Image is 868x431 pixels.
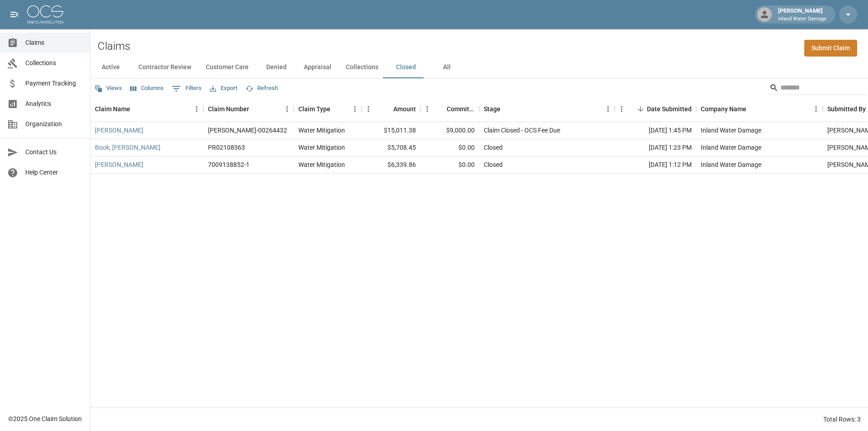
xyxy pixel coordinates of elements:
[484,160,503,169] div: Closed
[746,103,759,115] button: Sort
[647,96,692,122] div: Date Submitted
[95,96,130,122] div: Claim Name
[243,81,280,95] button: Refresh
[170,81,204,96] button: Show filters
[208,126,287,135] div: CAHO-00264432
[98,40,130,53] h2: Claims
[615,156,696,174] div: [DATE] 1:12 PM
[420,156,479,174] div: $0.00
[701,160,761,169] div: Inland Water Damage
[484,143,503,152] div: Closed
[208,143,245,152] div: PR02108363
[25,99,83,109] span: Analytics
[381,103,393,115] button: Sort
[601,102,615,116] button: Menu
[8,414,82,423] div: © 2025 One Claim Solution
[615,102,628,116] button: Menu
[298,143,345,152] div: Water Mitigation
[809,102,823,116] button: Menu
[823,415,861,424] div: Total Rows: 3
[5,5,24,24] button: open drawer
[420,139,479,156] div: $0.00
[280,102,294,116] button: Menu
[92,81,124,95] button: Views
[95,160,143,169] a: [PERSON_NAME]
[208,160,250,169] div: 7009138852-1
[339,57,386,78] button: Collections
[447,96,475,122] div: Committed Amount
[25,38,83,47] span: Claims
[362,102,375,116] button: Menu
[130,103,143,115] button: Sort
[90,96,203,122] div: Claim Name
[330,103,343,115] button: Sort
[615,122,696,139] div: [DATE] 1:45 PM
[484,96,500,122] div: Stage
[25,79,83,88] span: Payment Tracking
[701,143,761,152] div: Inland Water Damage
[198,57,256,78] button: Customer Care
[294,96,362,122] div: Claim Type
[479,96,615,122] div: Stage
[420,96,479,122] div: Committed Amount
[769,81,866,97] div: Search
[420,122,479,139] div: $9,000.00
[348,102,362,116] button: Menu
[634,103,647,115] button: Sort
[434,103,447,115] button: Sort
[701,126,761,135] div: Inland Water Damage
[500,103,513,115] button: Sort
[774,6,830,23] div: [PERSON_NAME]
[778,15,826,23] p: Inland Water Damage
[393,96,416,122] div: Amount
[297,57,339,78] button: Appraisal
[804,40,857,57] a: Submit Claim
[298,126,345,135] div: Water Mitigation
[827,96,866,122] div: Submitted By
[131,57,198,78] button: Contractor Review
[90,57,868,78] div: dynamic tabs
[426,57,467,78] button: All
[25,168,83,177] span: Help Center
[25,119,83,129] span: Organization
[95,143,160,152] a: Book, [PERSON_NAME]
[701,96,746,122] div: Company Name
[362,139,420,156] div: $5,708.45
[90,57,131,78] button: Active
[249,103,262,115] button: Sort
[298,160,345,169] div: Water Mitigation
[25,147,83,157] span: Contact Us
[27,5,63,24] img: ocs-logo-white-transparent.png
[208,96,249,122] div: Claim Number
[362,96,420,122] div: Amount
[615,96,696,122] div: Date Submitted
[95,126,143,135] a: [PERSON_NAME]
[128,81,166,95] button: Select columns
[208,81,240,95] button: Export
[25,58,83,68] span: Collections
[256,57,297,78] button: Denied
[190,102,203,116] button: Menu
[203,96,294,122] div: Claim Number
[484,126,560,135] div: Claim Closed - OCS Fee Due
[696,96,823,122] div: Company Name
[420,102,434,116] button: Menu
[362,156,420,174] div: $6,339.86
[362,122,420,139] div: $15,011.38
[298,96,330,122] div: Claim Type
[615,139,696,156] div: [DATE] 1:23 PM
[386,57,426,78] button: Closed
